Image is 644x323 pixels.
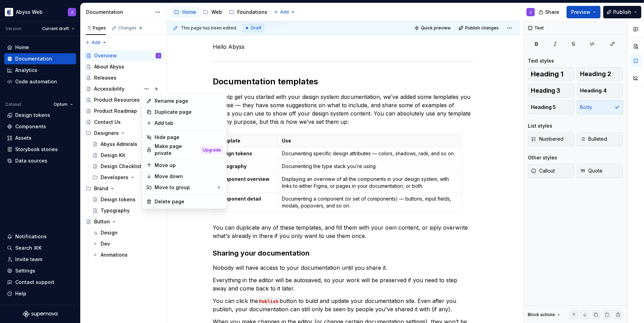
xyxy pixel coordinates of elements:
[155,198,222,205] div: Delete page
[155,120,222,127] div: Add tab
[155,134,222,141] div: Hide page
[155,162,222,169] div: Move up
[155,98,222,104] div: Rename page
[155,143,199,157] div: Make page private
[155,109,222,116] div: Duplicate page
[144,182,225,193] div: Move to group
[201,147,222,154] div: Upgrade
[155,173,222,180] div: Move down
